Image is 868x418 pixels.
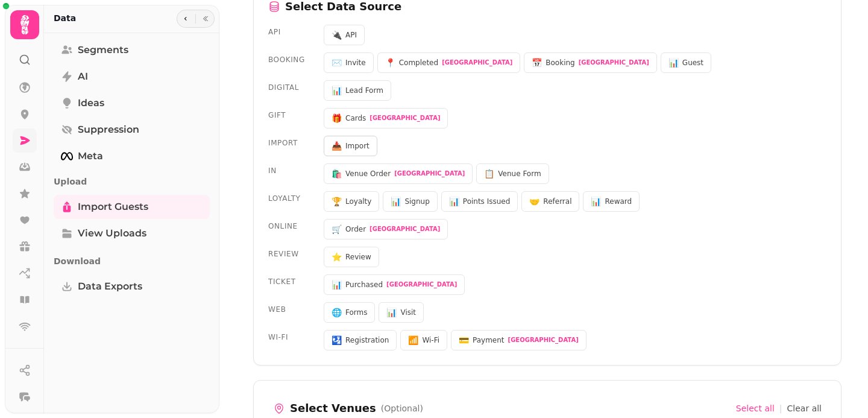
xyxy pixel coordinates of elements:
span: Data Exports [78,279,142,294]
button: 📊Purchased[GEOGRAPHIC_DATA] [324,274,465,295]
span: Payment [473,335,505,345]
button: Select all [736,402,775,414]
span: Guest [682,58,703,68]
button: 🎁Cards[GEOGRAPHIC_DATA] [324,108,448,128]
span: Points Issued [463,197,511,206]
button: 📶Wi-Fi [400,330,447,350]
span: AI [78,69,88,84]
span: ⭐ [332,251,342,263]
span: Ideas [78,96,104,110]
button: 🛒Order[GEOGRAPHIC_DATA] [324,219,448,239]
a: AI [54,65,210,89]
button: 📅Booking[GEOGRAPHIC_DATA] [524,52,657,73]
button: ✉️Invite [324,52,374,73]
span: 🛂 [332,334,342,346]
h4: review [268,247,316,259]
span: | [779,402,782,414]
button: 🛂Registration [324,330,397,350]
button: 📍Completed[GEOGRAPHIC_DATA] [377,52,521,73]
span: 📊 [591,195,601,207]
span: Completed [399,58,438,68]
span: 📊 [332,279,342,291]
span: 📊 [449,195,459,207]
span: 💳 [459,334,469,346]
button: 📊Visit [379,302,424,323]
button: 📊Lead Form [324,80,391,101]
button: 🌐Forms [324,302,375,323]
h3: Select Venues [290,400,376,417]
span: [GEOGRAPHIC_DATA] [394,169,465,179]
span: [GEOGRAPHIC_DATA] [579,58,649,68]
span: [GEOGRAPHIC_DATA] [508,335,579,345]
button: 🏆Loyalty [324,191,379,212]
span: 📊 [386,306,397,318]
h4: loyalty [268,191,316,203]
span: Forms [345,308,367,317]
span: (Optional) [381,402,423,414]
h4: digital [268,80,316,92]
a: Suppression [54,118,210,142]
span: View Uploads [78,226,146,241]
span: Referral [543,197,571,206]
span: Booking [546,58,574,68]
span: 🏆 [332,195,342,207]
h4: web [268,302,316,314]
span: Reward [605,197,632,206]
p: Download [54,250,210,272]
a: View Uploads [54,221,210,245]
button: 📊Signup [383,191,437,212]
button: 🤝Referral [521,191,579,212]
span: Segments [78,43,128,57]
button: 📥Import [324,136,377,156]
span: Lead Form [345,86,383,95]
span: 🛍️ [332,168,342,180]
span: 📊 [668,57,679,69]
a: Ideas [54,91,210,115]
span: 🤝 [529,195,539,207]
h4: in [268,163,316,176]
button: 📊Guest [661,52,711,73]
span: [GEOGRAPHIC_DATA] [442,58,512,68]
span: Invite [345,58,366,68]
span: 📥 [332,140,342,152]
span: Cards [345,113,366,123]
span: Venue Form [498,169,541,179]
a: Segments [54,38,210,62]
span: Loyalty [345,197,371,206]
span: 📊 [332,84,342,97]
h4: online [268,219,316,231]
span: 🌐 [332,306,342,318]
span: 🛒 [332,223,342,235]
span: Signup [404,197,429,206]
h2: Data [54,12,76,24]
a: Meta [54,144,210,168]
span: Order [345,224,366,234]
button: 🔌API [324,25,365,45]
p: Upload [54,171,210,192]
span: Meta [78,149,103,163]
span: Import Guests [78,200,148,214]
span: Wi-Fi [422,335,439,345]
span: Suppression [78,122,139,137]
h4: wi-fi [268,330,316,342]
button: Clear all [787,402,822,414]
a: Import Guests [54,195,210,219]
span: Import [345,141,370,151]
button: 📊Points Issued [441,191,518,212]
span: [GEOGRAPHIC_DATA] [370,224,440,234]
span: 📋 [484,168,494,180]
button: 💳Payment[GEOGRAPHIC_DATA] [451,330,587,350]
span: Purchased [345,280,383,290]
span: 📊 [391,195,401,207]
h4: api [268,25,316,37]
button: 📊Reward [583,191,640,212]
span: Review [345,252,371,262]
a: Data Exports [54,274,210,299]
button: 🛍️Venue Order[GEOGRAPHIC_DATA] [324,163,473,184]
button: 📋Venue Form [476,163,549,184]
span: 📅 [532,57,542,69]
h4: ticket [268,274,316,287]
span: 📍 [385,57,395,69]
nav: Tabs [44,33,219,413]
span: ✉️ [332,57,342,69]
